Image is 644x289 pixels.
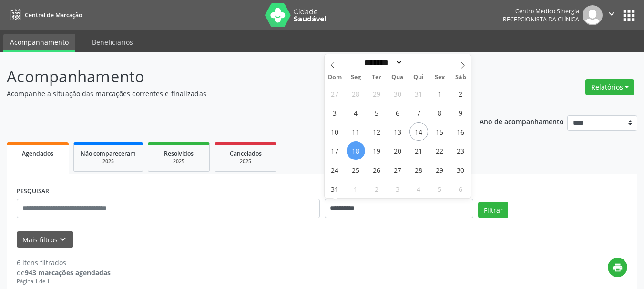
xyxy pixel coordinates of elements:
[621,7,637,24] button: apps
[368,122,386,141] span: Agosto 12, 2025
[25,268,111,277] strong: 943 marcações agendadas
[58,234,68,245] i: keyboard_arrow_down
[388,122,407,141] span: Agosto 13, 2025
[326,122,344,141] span: Agosto 10, 2025
[326,179,344,198] span: Agosto 31, 2025
[81,149,136,158] span: Não compareceram
[85,34,140,50] a: Beneficiários
[387,74,408,80] span: Qua
[325,74,346,80] span: Dom
[403,58,434,68] input: Year
[368,84,386,103] span: Julho 29, 2025
[409,84,428,103] span: Julho 31, 2025
[451,141,470,160] span: Agosto 23, 2025
[408,74,429,80] span: Qui
[3,34,75,52] a: Acompanhamento
[430,141,449,160] span: Agosto 22, 2025
[81,158,136,165] div: 2025
[368,103,386,122] span: Agosto 5, 2025
[7,7,82,23] a: Central de Marcação
[409,160,428,179] span: Agosto 28, 2025
[17,231,73,248] button: Mais filtroskeyboard_arrow_down
[388,141,407,160] span: Agosto 20, 2025
[451,122,470,141] span: Agosto 16, 2025
[17,258,111,268] div: 6 itens filtrados
[451,84,470,103] span: Agosto 2, 2025
[451,160,470,179] span: Agosto 30, 2025
[361,58,403,68] select: Month
[345,74,366,80] span: Seg
[388,103,407,122] span: Agosto 6, 2025
[368,141,386,160] span: Agosto 19, 2025
[451,103,470,122] span: Agosto 9, 2025
[480,115,564,127] p: Ano de acompanhamento
[430,179,449,198] span: Setembro 5, 2025
[155,158,203,165] div: 2025
[388,84,407,103] span: Julho 30, 2025
[430,84,449,103] span: Agosto 1, 2025
[429,74,450,80] span: Sex
[450,74,471,80] span: Sáb
[368,179,386,198] span: Setembro 2, 2025
[164,149,194,158] span: Resolvidos
[585,79,634,95] button: Relatórios
[478,202,508,218] button: Filtrar
[451,179,470,198] span: Setembro 6, 2025
[347,122,365,141] span: Agosto 11, 2025
[326,141,344,160] span: Agosto 17, 2025
[326,84,344,103] span: Julho 27, 2025
[326,103,344,122] span: Agosto 3, 2025
[230,149,262,158] span: Cancelados
[368,160,386,179] span: Agosto 26, 2025
[430,160,449,179] span: Agosto 29, 2025
[409,103,428,122] span: Agosto 7, 2025
[347,103,365,122] span: Agosto 4, 2025
[17,268,111,278] div: de
[17,278,111,286] div: Página 1 de 1
[606,9,617,19] i: 
[22,149,53,158] span: Agendados
[388,160,407,179] span: Agosto 27, 2025
[603,5,621,25] button: 
[222,158,269,165] div: 2025
[388,179,407,198] span: Setembro 3, 2025
[326,160,344,179] span: Agosto 24, 2025
[366,74,387,80] span: Ter
[503,7,579,15] div: Centro Medico Sinergia
[583,5,603,25] img: img
[347,84,365,103] span: Julho 28, 2025
[17,184,49,199] label: PESQUISAR
[347,179,365,198] span: Setembro 1, 2025
[608,258,627,277] button: print
[503,15,579,23] span: Recepcionista da clínica
[613,262,623,273] i: print
[409,122,428,141] span: Agosto 14, 2025
[430,103,449,122] span: Agosto 8, 2025
[409,141,428,160] span: Agosto 21, 2025
[409,179,428,198] span: Setembro 4, 2025
[347,141,365,160] span: Agosto 18, 2025
[7,65,448,89] p: Acompanhamento
[430,122,449,141] span: Agosto 15, 2025
[347,160,365,179] span: Agosto 25, 2025
[7,89,448,99] p: Acompanhe a situação das marcações correntes e finalizadas
[25,11,82,19] span: Central de Marcação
